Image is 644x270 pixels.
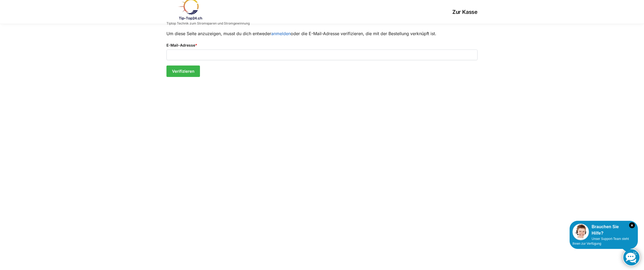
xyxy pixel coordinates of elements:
label: E-Mail-Adresse [166,42,478,48]
span: Unser Support-Team steht Ihnen zur Verfügung [572,237,629,246]
a: anmelden [271,31,291,36]
h1: Zur Kasse [250,9,478,15]
p: Um diese Seite anzuzeigen, musst du dich entweder oder die E-Mail-Adresse verifizieren, die mit d... [166,30,478,37]
p: Tiptop Technik zum Stromsparen und Stromgewinnung [166,22,250,25]
div: Brauchen Sie Hilfe? [572,224,635,236]
i: Schließen [629,222,635,228]
button: Verifizieren [166,66,200,77]
img: Customer service [572,224,589,240]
